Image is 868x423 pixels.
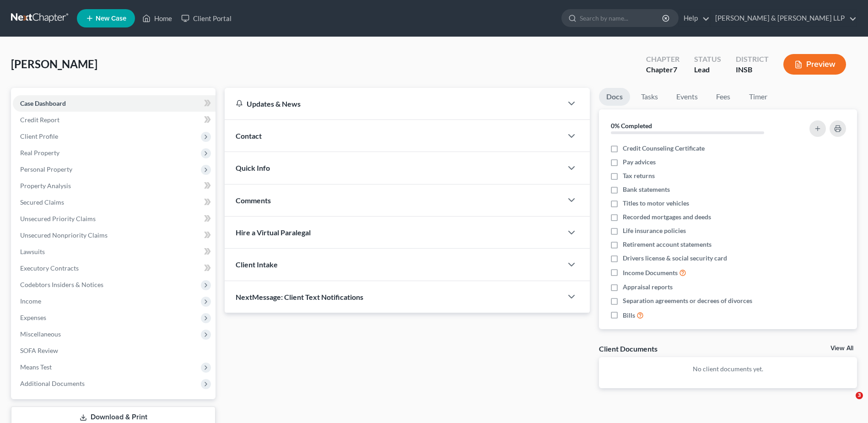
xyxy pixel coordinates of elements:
[694,65,721,75] div: Lead
[20,314,46,321] span: Expenses
[20,198,64,206] span: Secured Claims
[96,15,126,22] span: New Case
[742,88,775,106] a: Timer
[236,99,551,108] div: Updates & News
[20,264,79,272] span: Executory Contracts
[20,116,59,124] span: Credit Report
[20,380,85,387] span: Additional Documents
[669,88,705,106] a: Events
[11,57,97,70] span: [PERSON_NAME]
[623,226,686,235] span: Life insurance policies
[236,260,278,269] span: Client Intake
[20,330,61,338] span: Miscellaneous
[236,163,270,172] span: Quick Info
[623,212,711,222] span: Recorded mortgages and deeds
[20,281,103,288] span: Codebtors Insiders & Notices
[623,157,656,167] span: Pay advices
[236,228,311,237] span: Hire a Virtual Paralegal
[13,342,216,359] a: SOFA Review
[623,282,673,292] span: Appraisal reports
[20,231,108,239] span: Unsecured Nonpriority Claims
[20,248,45,255] span: Lawsuits
[623,185,670,194] span: Bank statements
[611,122,652,130] strong: 0% Completed
[20,363,52,371] span: Means Test
[646,65,679,75] div: Chapter
[709,88,738,106] a: Fees
[623,296,752,305] span: Separation agreements or decrees of divorces
[623,268,678,277] span: Income Documents
[138,10,177,27] a: Home
[679,10,710,27] a: Help
[13,194,216,211] a: Secured Claims
[856,392,863,399] span: 3
[20,99,66,107] span: Case Dashboard
[830,345,853,352] a: View All
[623,254,727,263] span: Drivers license & social security card
[623,199,689,208] span: Titles to motor vehicles
[599,88,630,106] a: Docs
[236,196,271,205] span: Comments
[236,131,262,140] span: Contact
[837,392,859,414] iframe: Intercom live chat
[13,178,216,194] a: Property Analysis
[20,165,72,173] span: Personal Property
[711,10,857,27] a: [PERSON_NAME] & [PERSON_NAME] LLP
[646,54,679,65] div: Chapter
[13,95,216,112] a: Case Dashboard
[20,132,58,140] span: Client Profile
[694,54,721,65] div: Status
[13,244,216,260] a: Lawsuits
[13,112,216,128] a: Credit Report
[20,215,96,222] span: Unsecured Priority Claims
[623,144,705,153] span: Credit Counseling Certificate
[623,240,712,249] span: Retirement account statements
[580,10,663,27] input: Search by name...
[13,227,216,244] a: Unsecured Nonpriority Claims
[20,149,59,157] span: Real Property
[623,171,655,180] span: Tax returns
[623,311,635,320] span: Bills
[13,260,216,277] a: Executory Contracts
[177,10,236,27] a: Client Portal
[13,211,216,227] a: Unsecured Priority Claims
[599,344,658,353] div: Client Documents
[783,54,846,75] button: Preview
[606,364,850,374] p: No client documents yet.
[634,88,665,106] a: Tasks
[20,347,58,354] span: SOFA Review
[673,65,677,74] span: 7
[736,54,769,65] div: District
[736,65,769,75] div: INSB
[236,293,363,301] span: NextMessage: Client Text Notifications
[20,297,41,305] span: Income
[20,182,71,190] span: Property Analysis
